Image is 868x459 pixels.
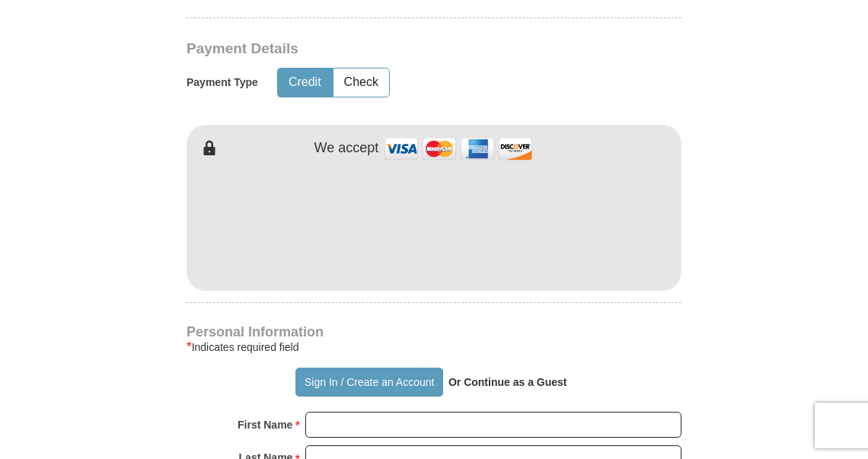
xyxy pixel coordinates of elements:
[382,132,535,165] img: credit cards accepted
[314,140,379,157] h4: We accept
[278,69,332,97] button: Credit
[295,368,442,397] button: Sign In / Create an Account
[238,414,292,435] strong: First Name
[333,69,389,97] button: Check
[187,338,681,356] div: Indicates required field
[187,326,681,338] h4: Personal Information
[187,40,575,58] h3: Payment Details
[187,76,258,89] h5: Payment Type
[448,376,567,388] strong: Or Continue as a Guest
